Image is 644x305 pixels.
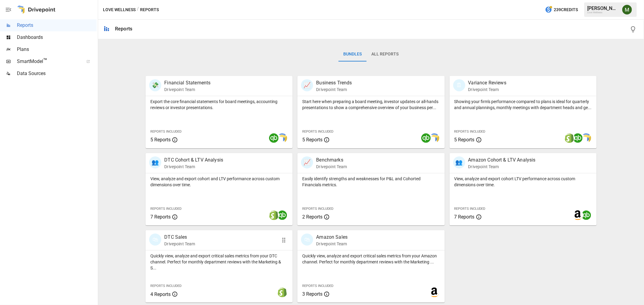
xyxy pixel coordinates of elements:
[150,291,171,297] span: 4 Reports
[468,79,506,86] p: Variance Reviews
[115,26,132,32] div: Reports
[587,11,619,14] div: Love Wellness
[302,284,333,288] span: Reports Included
[453,156,465,168] div: 👥
[302,137,322,143] span: 5 Reports
[468,164,536,170] p: Drivepoint Team
[316,241,348,247] p: Drivepoint Team
[468,86,506,93] p: Drivepoint Team
[269,133,279,143] img: quickbooks
[454,137,475,143] span: 5 Reports
[277,288,287,297] img: shopify
[554,6,578,14] span: 239 Credits
[150,214,171,220] span: 7 Reports
[149,79,161,91] div: 💸
[164,79,210,86] p: Financial Statements
[421,133,431,143] img: quickbooks
[164,86,210,93] p: Drivepoint Team
[17,58,80,65] span: SmartModel
[302,176,440,188] p: Easily identify strengths and weaknesses for P&L and Cohorted Financials metrics.
[468,156,536,164] p: Amazon Cohort & LTV Analysis
[17,22,97,29] span: Reports
[150,207,181,211] span: Reports Included
[543,4,580,15] button: 239Credits
[454,176,592,188] p: View, analyze and export cohort LTV performance across custom dimensions over time.
[302,291,322,297] span: 3 Reports
[430,288,439,297] img: amazon
[573,133,583,143] img: quickbooks
[150,284,181,288] span: Reports Included
[164,156,223,164] p: DTC Cohort & LTV Analysis
[430,133,439,143] img: smart model
[316,86,352,93] p: Drivepoint Team
[622,5,632,14] img: Meredith Lacasse
[302,99,440,111] p: Start here when preparing a board meeting, investor updates or all-hands presentations to show a ...
[316,79,352,86] p: Business Trends
[150,130,181,134] span: Reports Included
[453,79,465,91] div: 🗓
[454,207,485,211] span: Reports Included
[301,79,313,91] div: 📈
[17,46,97,53] span: Plans
[164,164,223,170] p: Drivepoint Team
[454,99,592,111] p: Showing your firm's performance compared to plans is ideal for quarterly and annual plannings, mo...
[269,210,279,220] img: shopify
[149,234,161,246] div: 🛍
[316,156,347,164] p: Benchmarks
[150,253,288,271] p: Quickly view, analyze and export critical sales metrics from your DTC channel. Perfect for monthl...
[149,156,161,168] div: 👥
[43,57,47,64] span: ™
[316,164,347,170] p: Drivepoint Team
[619,1,636,18] button: Meredith Lacasse
[587,5,619,11] div: [PERSON_NAME]
[17,34,97,41] span: Dashboards
[103,6,136,14] button: Love Wellness
[582,133,591,143] img: smart model
[301,156,313,168] div: 📈
[302,214,322,220] span: 2 Reports
[582,210,591,220] img: quickbooks
[277,133,287,143] img: smart model
[316,234,348,241] p: Amazon Sales
[367,47,403,61] button: All Reports
[164,234,195,241] p: DTC Sales
[137,6,139,14] div: /
[565,133,574,143] img: shopify
[302,207,333,211] span: Reports Included
[302,130,333,134] span: Reports Included
[150,137,171,143] span: 5 Reports
[454,214,475,220] span: 7 Reports
[164,241,195,247] p: Drivepoint Team
[573,210,583,220] img: amazon
[277,210,287,220] img: quickbooks
[454,130,485,134] span: Reports Included
[302,253,440,265] p: Quickly view, analyze and export critical sales metrics from your Amazon channel. Perfect for mon...
[301,234,313,246] div: 🛍
[338,47,367,61] button: Bundles
[17,70,97,77] span: Data Sources
[150,99,288,111] p: Export the core financial statements for board meetings, accounting reviews or investor presentat...
[150,176,288,188] p: View, analyze and export cohort and LTV performance across custom dimensions over time.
